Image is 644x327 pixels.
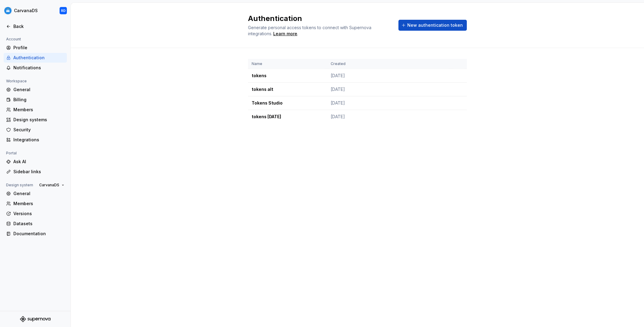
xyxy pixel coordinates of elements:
a: Members [4,105,67,115]
div: Billing [13,97,64,103]
td: [DATE] [327,96,451,110]
div: Design systems [13,117,64,123]
h2: Authentication [248,14,391,23]
div: Notifications [13,65,64,71]
svg: Supernova Logo [20,316,50,322]
a: Versions [4,209,67,219]
div: Integrations [13,137,64,143]
div: Portal [4,150,19,157]
div: Ask AI [13,159,64,165]
td: tokens [DATE] [248,110,327,124]
a: Back [4,22,67,31]
td: [DATE] [327,110,451,124]
td: [DATE] [327,69,451,83]
button: CarvanaDSRD [1,4,69,17]
img: 385de8ec-3253-4064-8478-e9f485bb8188.png [4,7,12,14]
div: Workspace [4,77,29,85]
div: Members [13,201,64,207]
a: Learn more [273,31,297,37]
div: Members [13,107,64,113]
div: Design system [4,181,36,189]
div: Sidebar links [13,169,64,175]
div: Authentication [13,55,64,61]
span: CarvanaDS [39,183,59,188]
a: Notifications [4,63,67,73]
a: General [4,85,67,95]
a: General [4,189,67,198]
span: Generate personal access tokens to connect with Supernova integrations. [248,25,373,36]
span: New authentication token [407,22,463,28]
a: Ask AI [4,157,67,167]
th: Created [327,59,451,69]
div: Account [4,36,23,43]
div: CarvanaDS [14,8,38,14]
div: Profile [13,45,64,51]
td: tokens alt [248,83,327,96]
a: Datasets [4,219,67,229]
a: Profile [4,43,67,53]
div: General [13,87,64,93]
div: Versions [13,211,64,217]
a: Sidebar links [4,167,67,177]
a: Integrations [4,135,67,145]
td: [DATE] [327,83,451,96]
div: Datasets [13,221,64,227]
div: General [13,191,64,197]
span: . [272,32,298,36]
a: Billing [4,95,67,105]
a: Members [4,199,67,208]
th: Name [248,59,327,69]
td: tokens [248,69,327,83]
a: Security [4,125,67,135]
a: Documentation [4,229,67,239]
a: Authentication [4,53,67,63]
div: Back [13,23,64,29]
div: Security [13,127,64,133]
a: Design systems [4,115,67,125]
div: Documentation [13,231,64,237]
div: RD [61,8,66,13]
button: New authentication token [398,20,467,31]
td: Tokens Studio [248,96,327,110]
